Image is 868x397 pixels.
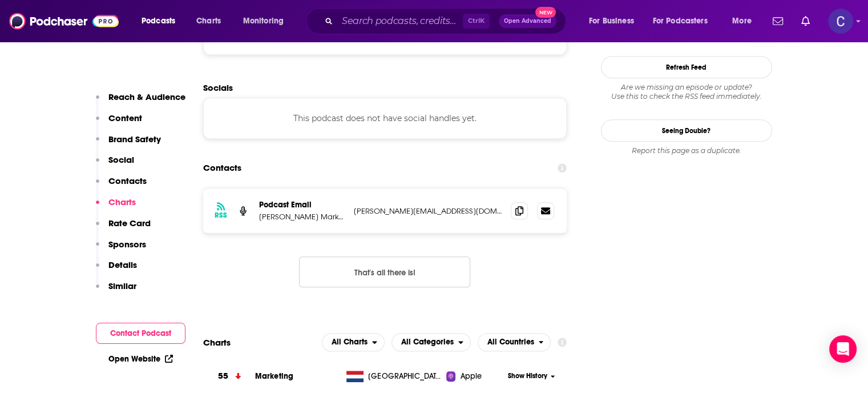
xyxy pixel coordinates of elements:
[368,371,442,382] span: Netherlands
[203,98,567,139] div: This podcast does not have social handles yet.
[487,338,534,346] span: All Countries
[255,371,293,381] a: Marketing
[589,13,634,29] span: For Business
[601,146,772,155] div: Report this page as a duplicate.
[108,259,137,270] p: Details
[108,134,161,145] p: Brand Safety
[108,239,146,250] p: Sponsors
[391,333,471,351] button: open menu
[96,197,136,218] button: Charts
[108,197,136,207] p: Charts
[499,14,556,28] button: Open AdvancedNew
[508,371,547,381] span: Show History
[446,371,504,382] a: Apple
[478,333,551,351] button: open menu
[235,12,298,30] button: open menu
[828,9,853,34] img: User Profile
[108,280,136,291] p: Similar
[460,371,482,382] span: Apple
[96,239,146,260] button: Sponsors
[342,371,446,382] a: [GEOGRAPHIC_DATA]
[203,337,231,348] h2: Charts
[535,7,556,18] span: New
[828,9,853,34] span: Logged in as publicityxxtina
[96,280,136,302] button: Similar
[218,370,228,383] h3: 55
[96,218,151,239] button: Rate Card
[108,154,134,165] p: Social
[108,175,147,186] p: Contacts
[96,259,137,280] button: Details
[96,113,142,134] button: Content
[401,338,454,346] span: All Categories
[189,12,228,30] a: Charts
[332,338,368,346] span: All Charts
[196,13,221,29] span: Charts
[732,13,752,29] span: More
[797,11,814,31] a: Show notifications dropdown
[96,134,161,155] button: Brand Safety
[504,371,559,381] button: Show History
[768,11,788,31] a: Show notifications dropdown
[581,12,648,30] button: open menu
[108,354,173,364] a: Open Website
[391,333,471,351] h2: Categories
[299,256,470,287] button: Nothing here.
[203,360,255,392] a: 55
[243,13,284,29] span: Monitoring
[354,206,502,216] p: [PERSON_NAME][EMAIL_ADDRESS][DOMAIN_NAME]
[96,323,185,344] button: Contact Podcast
[653,13,708,29] span: For Podcasters
[142,13,175,29] span: Podcasts
[134,12,190,30] button: open menu
[203,82,567,93] h2: Socials
[96,175,147,197] button: Contacts
[9,10,119,32] img: Podchaser - Follow, Share and Rate Podcasts
[96,91,185,113] button: Reach & Audience
[601,56,772,78] button: Refresh Feed
[478,333,551,351] h2: Countries
[215,211,227,220] h3: RSS
[259,200,345,210] p: Podcast Email
[322,333,385,351] button: open menu
[259,212,345,222] p: [PERSON_NAME] Marketing & [PERSON_NAME]
[724,12,766,30] button: open menu
[504,18,551,24] span: Open Advanced
[645,12,724,30] button: open menu
[601,119,772,142] a: Seeing Double?
[96,154,134,175] button: Social
[463,14,490,29] span: Ctrl K
[601,83,772,101] div: Are we missing an episode or update? Use this to check the RSS feed immediately.
[322,333,385,351] h2: Platforms
[337,12,463,30] input: Search podcasts, credits, & more...
[317,8,577,34] div: Search podcasts, credits, & more...
[108,91,185,102] p: Reach & Audience
[203,157,241,179] h2: Contacts
[829,335,857,363] div: Open Intercom Messenger
[108,113,142,123] p: Content
[108,218,151,228] p: Rate Card
[828,9,853,34] button: Show profile menu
